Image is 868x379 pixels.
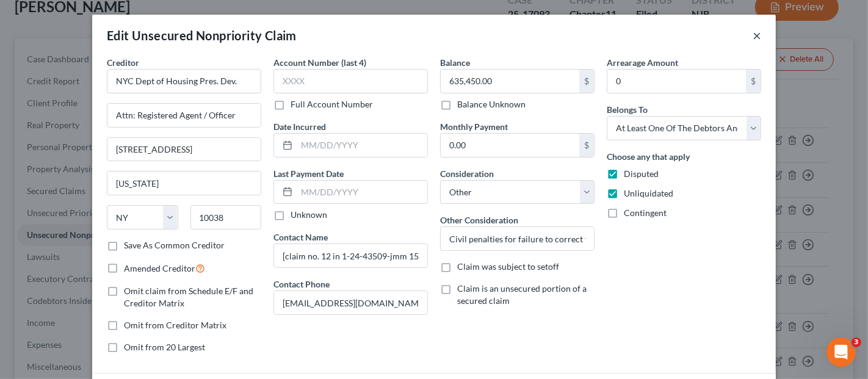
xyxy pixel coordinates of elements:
label: Contact Name [273,231,328,244]
input: MM/DD/YYYY [297,134,427,157]
input: Search creditor by name... [107,69,261,93]
div: $ [746,70,761,93]
button: × [753,28,761,43]
input: 0.00 [441,70,579,93]
label: Save As Common Creditor [124,239,225,251]
div: $ [579,70,594,93]
label: Last Payment Date [273,167,344,180]
label: Contact Phone [273,278,330,291]
span: Unliquidated [624,188,673,198]
label: Choose any that apply [607,150,690,163]
iframe: Intercom live chat [826,337,856,367]
label: Balance Unknown [457,98,526,110]
input: -- [274,291,427,314]
span: 3 [852,337,861,347]
label: Full Account Number [291,98,373,110]
span: Omit claim from Schedule E/F and Creditor Matrix [124,286,253,308]
span: Amended Creditor [124,263,195,273]
span: Claim is an unsecured portion of a secured claim [457,283,587,306]
input: 0.00 [441,134,579,157]
label: Arrearage Amount [607,56,678,69]
span: Belongs To [607,104,648,115]
span: Claim was subject to setoff [457,261,559,272]
label: Unknown [291,209,327,221]
span: Creditor [107,57,139,68]
div: Edit Unsecured Nonpriority Claim [107,27,297,44]
span: Omit from Creditor Matrix [124,320,226,330]
span: Contingent [624,208,667,218]
label: Consideration [440,167,494,180]
div: $ [579,134,594,157]
input: Apt, Suite, etc... [107,138,261,161]
input: 0.00 [607,70,746,93]
input: Enter zip... [190,205,262,229]
label: Other Consideration [440,214,518,226]
input: Enter city... [107,171,261,195]
input: XXXX [273,69,428,93]
label: Account Number (last 4) [273,56,366,69]
input: Enter address... [107,104,261,127]
input: -- [274,244,427,267]
label: Date Incurred [273,120,326,133]
input: Specify... [441,227,594,250]
span: Disputed [624,168,659,179]
span: Omit from 20 Largest [124,342,205,352]
label: Balance [440,56,470,69]
label: Monthly Payment [440,120,508,133]
input: MM/DD/YYYY [297,181,427,204]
